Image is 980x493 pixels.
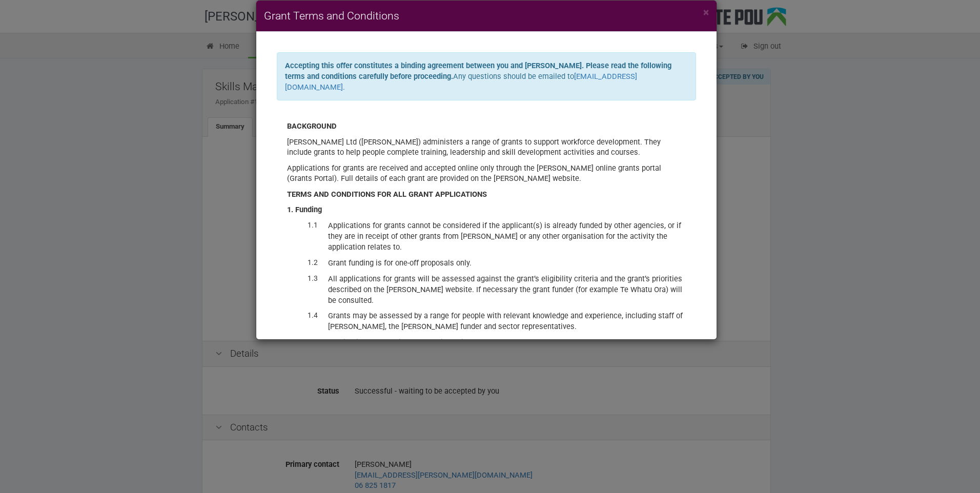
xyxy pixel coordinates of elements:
[287,121,686,132] div: BACKGROUND
[287,274,318,284] dt: 1.3
[287,258,318,268] dt: 1.2
[328,220,686,253] dd: Applications for grants cannot be considered if the applicant(s) is already funded by other agenc...
[287,163,686,184] p: Applications for grants are received and accepted online only through the [PERSON_NAME] online gr...
[287,137,686,158] p: [PERSON_NAME] Ltd ([PERSON_NAME]) administers a range of grants to support workforce development....
[328,258,686,269] dd: Grant funding is for one-off proposals only.
[287,337,318,347] dt: 1.5
[703,6,709,18] span: ×
[328,311,686,332] dd: Grants may be assessed by a range for people with relevant knowledge and experience, including st...
[328,274,686,306] dd: All applications for grants will be assessed against the grant’s eligibility criteria and the gra...
[264,8,709,24] h4: Grant Terms and Conditions
[277,52,696,100] div: Any questions should be emailed to .
[285,72,637,92] a: [EMAIL_ADDRESS][DOMAIN_NAME]
[285,61,671,81] b: Accepting this offer constitutes a binding agreement between you and [PERSON_NAME]. Please read t...
[328,337,686,348] dd: Applications for funding must be inclusive of GST.
[703,7,709,18] button: Close
[287,311,318,321] dt: 1.4
[287,189,686,200] div: TERMS AND CONDITIONS FOR ALL GRANT APPLICATIONS
[287,204,686,215] div: 1. Funding
[287,220,318,231] dt: 1.1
